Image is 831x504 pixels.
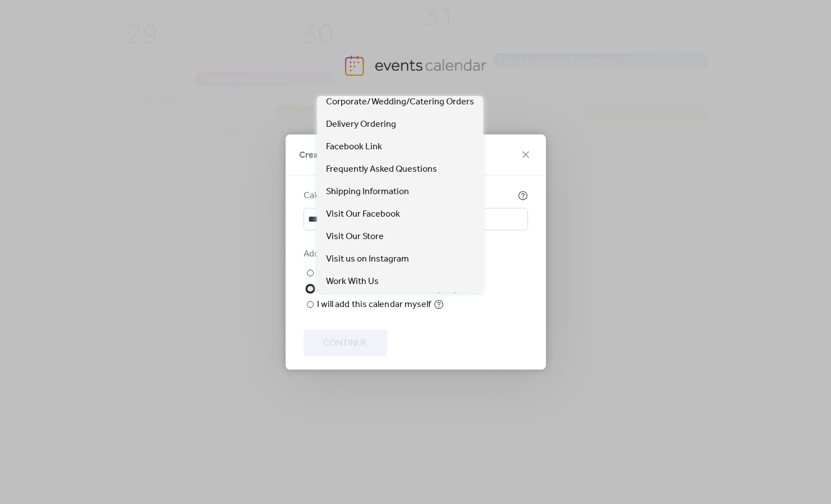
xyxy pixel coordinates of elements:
span: Visit Our Store [326,230,384,244]
span: Visit us on Instagram [326,253,409,266]
span: Frequently Asked Questions [326,163,437,176]
span: Visit Our Facebook [326,208,400,221]
div: Add calendar to your site [304,248,526,261]
span: Create your calendar [299,149,382,162]
div: Calendar name [304,189,516,203]
span: Delivery Ordering [326,118,396,131]
span: Corporate/Wedding/Catering Orders [326,95,474,109]
div: I will add this calendar myself [317,298,431,311]
span: Shipping Information [326,185,409,199]
span: Work With Us [326,275,379,288]
span: Facebook Link [326,140,382,154]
